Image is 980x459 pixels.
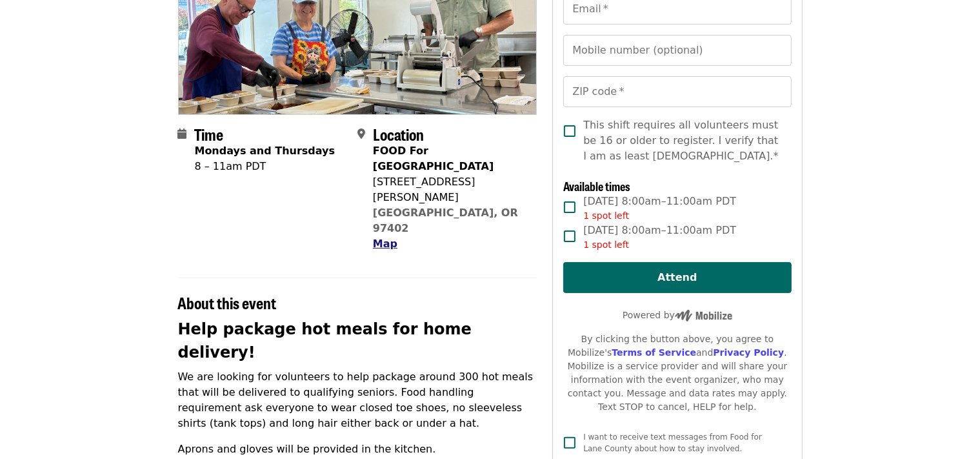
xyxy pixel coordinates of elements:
[178,442,537,457] p: Aprons and gloves will be provided in the kitchen.
[583,117,781,164] span: This shift requires all volunteers must be 16 or older to register. I verify that I am as least [...
[178,318,537,364] h2: Help package hot meals for home delivery!
[373,145,494,172] strong: FOOD For [GEOGRAPHIC_DATA]
[563,332,791,414] div: By clicking the button above, you agree to Mobilize's and . Mobilize is a service provider and wi...
[373,238,397,250] span: Map
[563,262,791,293] button: Attend
[195,145,335,157] strong: Mondays and Thursdays
[612,347,696,358] a: Terms of Service
[178,369,537,431] p: We are looking for volunteers to help package around 300 hot meals that will be delivered to qual...
[373,123,424,145] span: Location
[713,347,784,358] a: Privacy Policy
[373,174,526,205] div: [STREET_ADDRESS][PERSON_NAME]
[195,123,224,145] span: Time
[563,76,791,107] input: ZIP code
[178,128,187,140] i: calendar icon
[583,240,629,250] span: 1 spot left
[195,159,335,174] div: 8 – 11am PDT
[623,310,732,320] span: Powered by
[178,291,277,314] span: About this event
[583,223,736,252] span: [DATE] 8:00am–11:00am PDT
[373,207,518,234] a: [GEOGRAPHIC_DATA], OR 97402
[583,210,629,221] span: 1 spot left
[583,433,762,453] span: I want to receive text messages from Food for Lane County about how to stay involved.
[583,194,736,223] span: [DATE] 8:00am–11:00am PDT
[563,178,630,194] span: Available times
[373,236,397,252] button: Map
[675,310,732,321] img: Powered by Mobilize
[357,128,365,140] i: map-marker-alt icon
[563,35,791,66] input: Mobile number (optional)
